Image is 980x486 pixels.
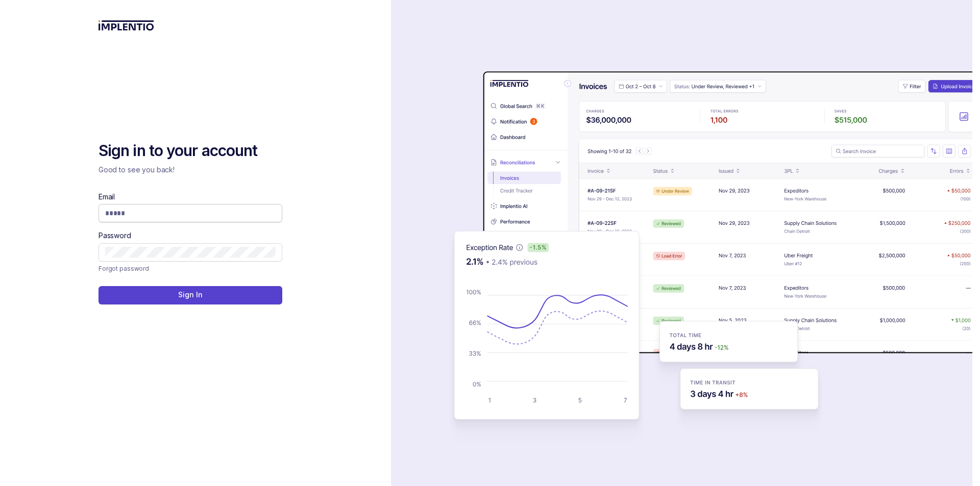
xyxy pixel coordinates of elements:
[99,286,282,304] button: Sign In
[99,165,282,175] p: Good to see you back!
[99,264,149,274] p: Forgot password
[99,264,149,274] a: Link Forgot password
[99,141,282,161] h2: Sign in to your account
[99,192,115,202] label: Email
[99,231,131,241] label: Password
[178,290,202,300] p: Sign In
[99,20,154,31] img: logo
